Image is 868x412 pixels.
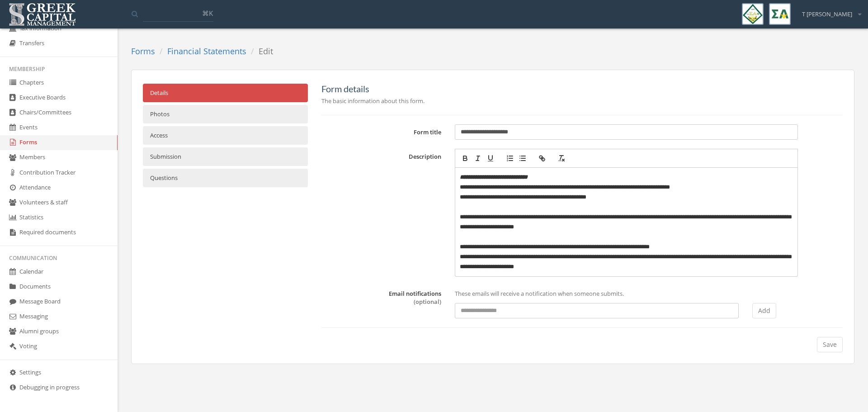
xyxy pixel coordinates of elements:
a: Details [143,84,308,102]
a: Photos [143,105,308,123]
a: Access [143,126,308,145]
p: These emails will receive a notification when someone submits. [455,289,798,298]
span: ⌘K [202,9,213,18]
label: Form title [315,125,448,137]
h5: Form details [321,84,843,94]
span: (optional) [414,298,441,306]
label: Description [315,149,448,161]
a: Submission [143,147,308,166]
li: Edit [246,46,273,57]
button: Add [752,303,776,318]
div: T [PERSON_NAME] [796,3,861,19]
a: Questions [143,169,308,187]
label: Email notifications [389,289,441,306]
span: T [PERSON_NAME] [802,10,852,19]
p: The basic information about this form. [321,96,843,106]
a: Forms [131,46,155,57]
button: Save [817,337,843,352]
a: Financial Statements [167,46,246,57]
